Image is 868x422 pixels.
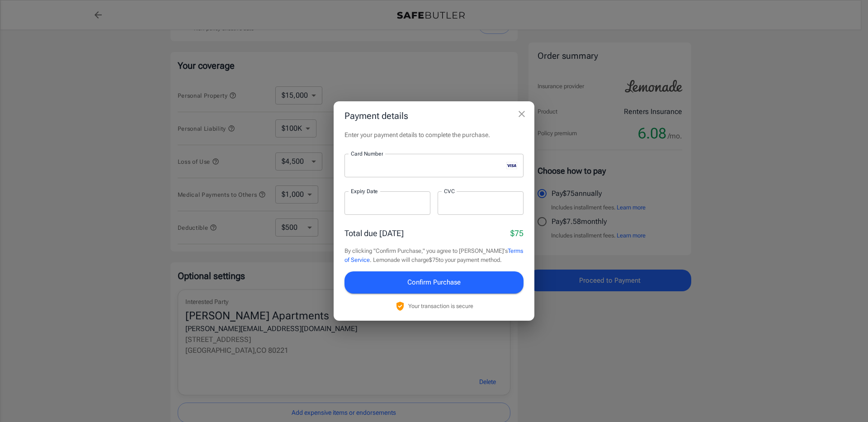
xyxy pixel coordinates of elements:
label: Card Number [351,150,383,157]
button: Confirm Purchase [344,271,524,293]
p: Enter your payment details to complete the purchase. [344,130,524,139]
iframe: Secure CVC input frame [444,199,517,208]
p: Total due [DATE] [344,227,404,239]
a: Terms of Service [344,247,523,263]
p: $75 [510,227,524,239]
p: Your transaction is secure [408,302,473,310]
h2: Payment details [334,101,534,130]
button: close [513,105,531,123]
iframe: Secure expiration date input frame [351,199,424,208]
svg: visa [506,162,517,169]
label: CVC [444,187,455,195]
iframe: Secure card number input frame [351,161,503,170]
p: By clicking "Confirm Purchase," you agree to [PERSON_NAME]'s . Lemonade will charge $75 to your p... [344,247,524,264]
span: Confirm Purchase [407,276,461,288]
label: Expiry Date [351,187,378,195]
